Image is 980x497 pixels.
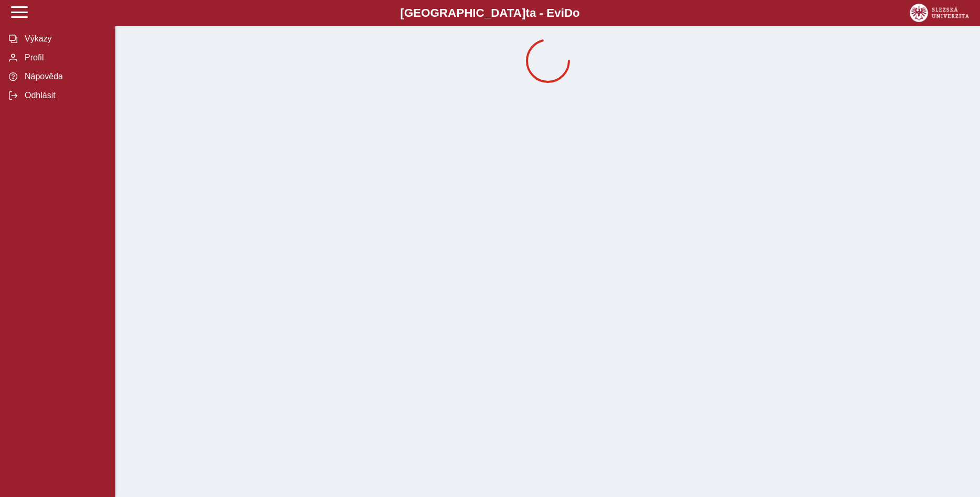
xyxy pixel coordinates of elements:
span: D [564,6,573,19]
img: logo_web_su.png [910,4,969,22]
span: Nápověda [21,72,106,81]
span: o [573,6,580,19]
span: Výkazy [21,34,106,44]
b: [GEOGRAPHIC_DATA] a - Evi [31,6,949,20]
span: Odhlásit [21,91,106,100]
span: Profil [21,53,106,62]
span: t [525,6,529,19]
